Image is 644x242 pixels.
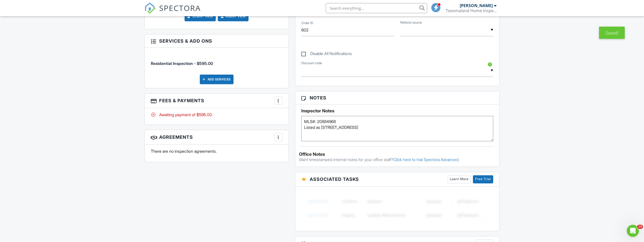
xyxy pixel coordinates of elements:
label: Disable All Notifications [301,51,352,58]
p: Want timestamped internal notes for your office staff? [299,157,496,162]
div: Add Services [200,75,234,84]
p: There are no inspection agreements. [151,148,283,154]
label: Order ID [301,21,313,25]
div: Office Notes [299,152,496,157]
h3: Agreements [145,130,289,145]
span: 10 [637,225,643,229]
div: [PERSON_NAME] [460,3,493,8]
a: Learn More [448,175,471,183]
span: Residential Inspection - $595.00 [151,61,213,66]
div: Awaiting payment of $595.00. [151,112,283,117]
img: blurred-tasks-251b60f19c3f713f9215ee2a18cbf2105fc2d72fcd585247cf5e9ec0c957c1dd.png [301,191,493,226]
label: Discount code [301,61,322,65]
li: Service: Residential Inspection [151,51,283,70]
a: Agent View [220,14,246,19]
h5: Inspector Notes [301,108,493,113]
span: SPECTORA [159,3,201,13]
div: Saved! [599,27,625,39]
textarea: MLS#: 20884968 [301,116,493,141]
img: The Best Home Inspection Software - Spectora [144,3,156,14]
a: SPECTORA [144,7,201,18]
label: Referral source [400,20,422,25]
a: Free Trial [473,175,493,183]
input: Search everything... [326,3,427,13]
div: Texomaland Home Inspections License # 7358 [446,8,497,13]
a: Click here to trial Spectora Advanced. [393,157,459,162]
span: Associated Tasks [310,176,359,183]
h3: Services & Add ons [145,34,289,48]
iframe: Intercom live chat [627,225,639,237]
h3: Notes [295,91,500,105]
h3: Fees & Payments [145,94,289,108]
